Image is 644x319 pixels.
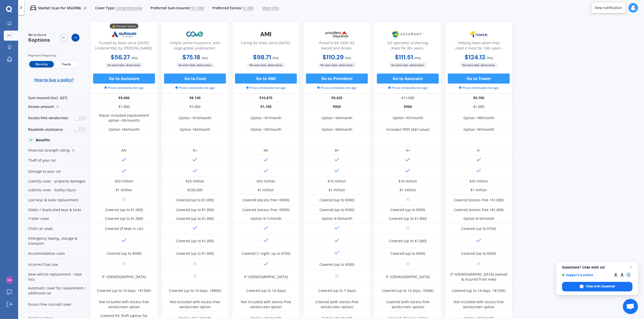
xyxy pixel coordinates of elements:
div: Repair included (replacement option <$5/month) [94,113,154,123]
div: Covered (up to $1,000) [176,251,214,256]
span: No extra fees, direct price. [318,63,356,68]
div: Stolen / duplicated keys & locks [22,206,90,214]
div: $20 million [257,179,275,184]
span: Cover Type: [95,6,115,11]
div: Covered (up to $1,000) [176,207,214,212]
div: Trailer cover [22,214,90,223]
div: Option $<8/month [463,216,494,221]
div: $250,000 [187,187,203,193]
div: Covered (up to 7 days) [318,288,356,293]
span: No extra fees, direct price. [389,63,427,68]
span: / mo [486,55,493,60]
div: $1,100 [232,102,300,111]
div: Covered (up to 14 days, <$150K) [97,288,151,293]
div: Theft of your car [22,155,90,166]
div: Option <$7/month [392,115,423,120]
span: Questions? Chat with us! [562,265,632,269]
div: If <[DEMOGRAPHIC_DATA] [386,274,430,279]
div: $20 million [186,179,204,184]
div: Covered (up to $500) [319,262,354,267]
span: No extra fees, direct price. [247,63,285,68]
div: Covered (up to 14 days) [246,288,286,293]
div: Excess amount [22,102,90,111]
div: Included FREE ($43 value) [386,127,429,132]
div: Covered (excess free <$500) [243,207,289,212]
div: $950 [303,102,371,111]
div: Covered (excess free <$1,000) [454,207,504,212]
div: $1 million [399,187,416,193]
div: Covered (up to $500) [461,251,496,256]
div: A+ [406,148,410,153]
div: Option <$10/month [179,115,212,120]
div: Covered (up to $500) [390,207,425,212]
div: If <[DEMOGRAPHIC_DATA] [244,274,288,279]
div: Option <$4/month [321,115,352,120]
img: Tower.webp [462,28,495,40]
div: $1 million [329,187,345,193]
div: Damage to your car [22,166,90,177]
div: Trusted by Kiwis since [DATE]. Underwritten by [PERSON_NAME]. [94,40,154,53]
span: Prices retrieved a min ago [459,86,499,90]
button: Go to AMI [235,74,297,84]
div: Covered (with excess-free windscreen option) [307,299,367,309]
span: Prices retrieved a min ago [388,86,428,90]
div: NZ operated; protecting Kiwis for 30+ years. [378,40,437,53]
div: $9,425 [303,94,371,102]
span: Prices retrieved a min ago [246,86,286,90]
div: Option <$4/month [180,127,211,132]
span: Prices retrieved a min ago [175,86,215,90]
div: If <[DEMOGRAPHIC_DATA] (owned & insured from new) [449,272,509,282]
div: $9,700 [445,94,513,102]
div: $25 million [469,179,488,184]
div: Helping Kiwis when they need it most for 150+ years. [449,40,508,53]
span: / mo [201,55,208,60]
b: $124.12 [465,53,485,61]
span: Support is online [562,273,611,277]
div: Liability cover - bodily injury [22,186,90,195]
div: Covered (up to $500) [107,251,141,256]
button: Go to Tower [448,74,510,84]
div: Not included with excess-free windscreen option [236,299,296,309]
div: Financial strength rating [22,146,90,155]
div: Chat with Quashed [562,282,632,291]
span: More info [262,6,279,11]
div: Excess-free sunroof cover [22,298,90,311]
div: Covered (up to $300) [319,207,354,212]
div: Lost keys & locks replacement [22,195,90,206]
span: Preferred Excess: [212,6,242,11]
span: Comprehensive [116,6,142,11]
div: Covered (up to $1,000) [389,216,427,221]
span: No extra fees, direct price. [176,63,214,68]
div: $20 million [115,179,133,184]
div: $10 million [328,179,346,184]
div: Covered (up to $1,000) [176,216,214,221]
div: $11,000 [374,94,442,102]
div: Covered (up to 14 days, <$50K) [382,288,434,293]
span: / mo [345,55,351,60]
span: Prices retrieved a min ago [317,86,357,90]
div: Covered (up to 14 days, <$80K) [169,288,221,293]
div: AA [264,148,268,153]
div: Covered (up to 14 days, <$125K) [452,288,506,293]
div: Option <$5/month [463,127,494,132]
button: Go to Cove [164,74,226,84]
span: / mo [414,55,421,60]
div: $1 million [116,187,132,193]
div: Proud to be 100% NZ owned and driven. [307,40,367,53]
div: Covered (excess free <$1,000) [454,198,504,203]
div: Caring for Kiwis since [DATE]. [241,40,291,53]
div: $900 [374,102,442,111]
div: Covered (if kept in car) [105,226,143,231]
div: $9,000 [90,94,158,102]
div: Covered (up to $1,000) [389,238,427,243]
div: Incorrect fuel use [22,259,90,270]
div: Sum insured (incl. GST) [22,94,90,102]
div: $1,000 [445,102,513,111]
div: Option $<1/month [251,216,281,221]
span: Chat with Quashed [586,284,615,289]
span: Preferred Sum Insured: [150,6,190,11]
div: Option <$4/month [321,127,352,132]
div: Not included with excess-free windscreen option [165,299,225,309]
div: Option <$7/month [251,115,281,120]
span: $11,000 [191,6,204,11]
